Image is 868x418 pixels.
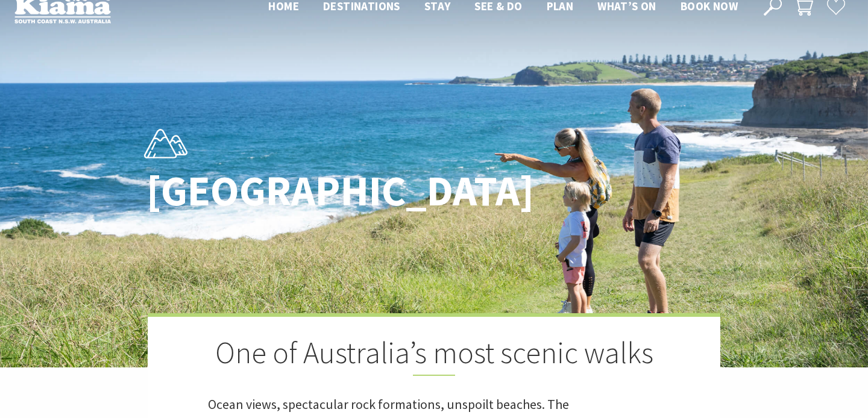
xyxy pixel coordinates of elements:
[208,335,660,376] h2: One of Australia’s most scenic walks
[146,168,487,214] h1: [GEOGRAPHIC_DATA]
